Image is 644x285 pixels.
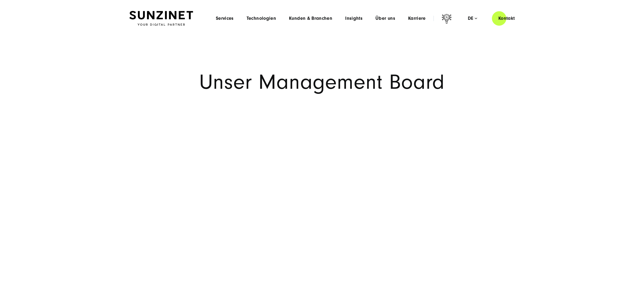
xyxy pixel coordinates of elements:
a: Services [216,16,234,21]
a: Kunden & Branchen [289,16,332,21]
a: Insights [345,16,363,21]
a: Karriere [408,16,426,21]
div: de [468,16,477,21]
a: Kontakt [492,11,521,26]
a: Über uns [375,16,395,21]
h1: Unser Management Board [129,72,515,93]
img: SUNZINET Full Service Digital Agentur [129,11,193,26]
a: Technologien [247,16,276,21]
